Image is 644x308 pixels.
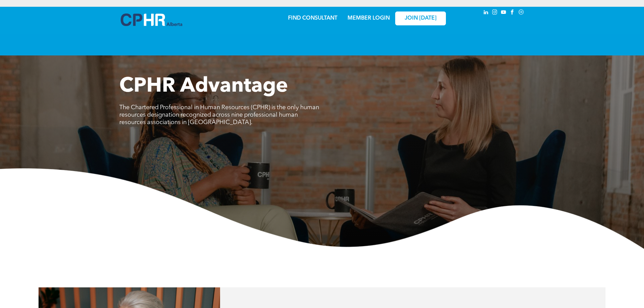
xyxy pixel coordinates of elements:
a: MEMBER LOGIN [348,16,390,21]
a: instagram [491,8,499,18]
img: A blue and white logo for cp alberta [121,14,182,26]
a: FIND CONSULTANT [288,16,337,21]
a: linkedin [482,8,490,18]
a: youtube [500,8,507,18]
span: CPHR Advantage [119,76,288,97]
span: The Chartered Professional in Human Resources (CPHR) is the only human resources designation reco... [119,104,319,125]
a: facebook [509,8,516,18]
a: JOIN [DATE] [395,11,446,25]
a: Social network [518,8,525,18]
span: JOIN [DATE] [405,15,436,22]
